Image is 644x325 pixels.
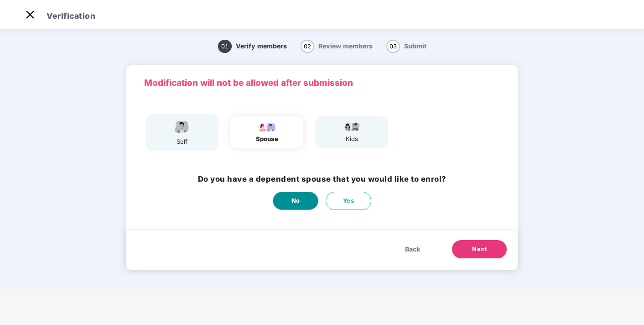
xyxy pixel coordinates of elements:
[405,244,420,254] span: Back
[386,40,400,53] span: 03
[326,192,371,210] button: Yes
[301,40,314,53] span: 02
[318,42,373,50] span: Review members
[171,119,193,135] img: svg+xml;base64,PHN2ZyBpZD0iRW1wbG95ZWVfbWFsZSIgeG1sbnM9Imh0dHA6Ly93d3cudzMub3JnLzIwMDAvc3ZnIiB3aW...
[171,137,193,147] div: self
[404,42,426,50] span: Submit
[340,134,363,144] div: kids
[236,42,287,50] span: Verify members
[273,192,318,210] button: No
[255,121,278,132] img: svg+xml;base64,PHN2ZyB4bWxucz0iaHR0cDovL3d3dy53My5vcmcvMjAwMC9zdmciIHdpZHRoPSI5Ny44OTciIGhlaWdodD...
[291,196,300,205] span: No
[218,40,232,53] span: 01
[198,173,447,185] h3: Do you have a dependent spouse that you would like to enrol?
[144,76,500,90] p: Modification will not be allowed after submission
[396,240,429,258] button: Back
[472,245,487,254] span: Next
[340,121,363,132] img: svg+xml;base64,PHN2ZyB4bWxucz0iaHR0cDovL3d3dy53My5vcmcvMjAwMC9zdmciIHdpZHRoPSI3OS4wMzciIGhlaWdodD...
[255,134,278,144] div: spouse
[343,196,354,205] span: Yes
[452,240,507,258] button: Next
